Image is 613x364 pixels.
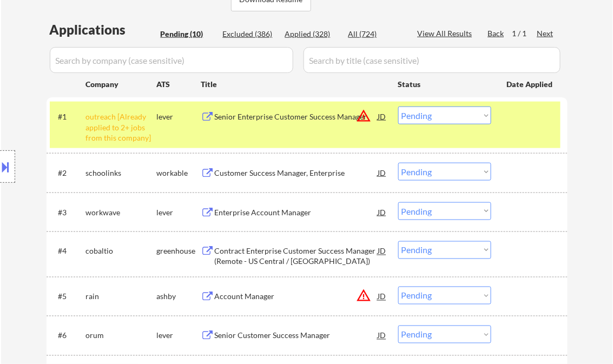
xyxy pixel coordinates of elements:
[86,292,157,302] div: rain
[285,29,339,39] div: Applied (328)
[215,246,378,267] div: Contract Enterprise Customer Success Manager (Remote - US Central / [GEOGRAPHIC_DATA])
[377,163,388,182] div: JD
[58,292,77,302] div: #5
[304,47,561,73] input: Search by title (case sensitive)
[58,330,77,341] div: #6
[488,28,505,39] div: Back
[377,202,388,222] div: JD
[223,29,277,39] div: Excluded (386)
[50,23,157,36] div: Applications
[377,287,388,306] div: JD
[215,330,378,341] div: Senior Customer Success Manager
[215,292,378,302] div: Account Manager
[215,207,378,218] div: Enterprise Account Manager
[377,241,388,261] div: JD
[201,79,388,90] div: Title
[507,79,555,90] div: Date Applied
[537,28,555,39] div: Next
[512,28,537,39] div: 1 / 1
[161,29,215,39] div: Pending (10)
[157,330,201,341] div: lever
[357,108,372,123] button: warning_amber
[418,28,476,39] div: View All Results
[398,74,491,94] div: Status
[377,326,388,345] div: JD
[215,111,378,122] div: Senior Enterprise Customer Success Manager
[377,107,388,126] div: JD
[357,288,372,303] button: warning_amber
[215,168,378,178] div: Customer Success Manager, Enterprise
[50,47,293,73] input: Search by company (case sensitive)
[348,29,403,39] div: All (724)
[157,292,201,302] div: ashby
[86,330,157,341] div: orum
